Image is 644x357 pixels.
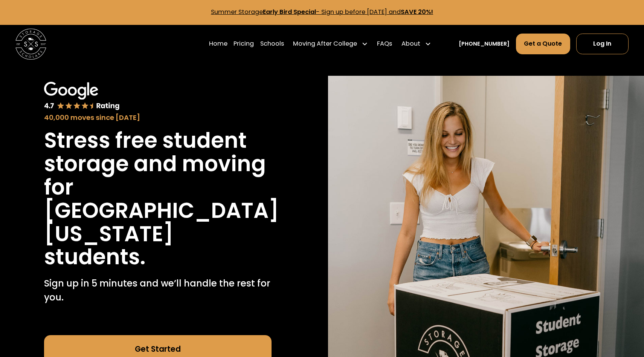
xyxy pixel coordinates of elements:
div: 40,000 moves since [DATE] [44,112,272,123]
div: Moving After College [290,33,371,55]
h1: students. [44,245,145,269]
a: Schools [260,33,284,55]
img: Storage Scholars main logo [15,29,46,60]
div: About [398,33,434,55]
strong: Early Bird Special [263,8,316,16]
strong: SAVE 20%! [401,8,433,16]
a: Pricing [233,33,254,55]
div: Moving After College [293,39,357,49]
p: Sign up in 5 minutes and we’ll handle the rest for you. [44,277,272,305]
div: About [401,39,420,49]
a: Get a Quote [516,34,570,54]
img: Google 4.7 star rating [44,82,120,111]
h1: [GEOGRAPHIC_DATA][US_STATE] [44,199,279,246]
a: Summer StorageEarly Bird Special- Sign up before [DATE] andSAVE 20%! [211,8,433,16]
a: FAQs [377,33,392,55]
a: Home [209,33,227,55]
h1: Stress free student storage and moving for [44,129,272,199]
a: [PHONE_NUMBER] [459,40,510,48]
a: Log In [576,34,629,54]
